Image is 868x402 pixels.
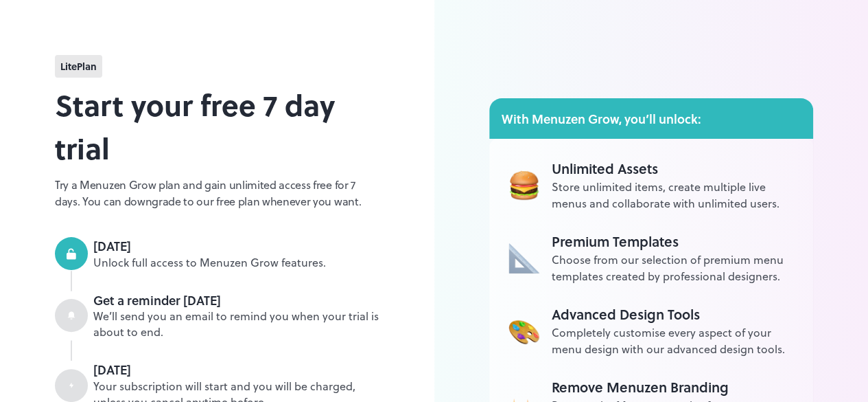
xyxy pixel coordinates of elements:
[552,231,795,252] div: Premium Templates
[552,179,795,212] div: Store unlimited items, create multiple live menus and collaborate with unlimited users.
[55,83,379,170] h2: Start your free 7 day trial
[93,255,379,271] div: Unlock full access to Menuzen Grow features.
[552,377,795,397] div: Remove Menuzen Branding
[93,291,379,309] div: Get a reminder [DATE]
[552,158,795,179] div: Unlimited Assets
[552,324,795,357] div: Completely customise every aspect of your menu design with our advanced design tools.
[55,177,379,210] p: Try a Menuzen Grow plan and gain unlimited access free for 7 days. You can downgrade to our free ...
[508,315,539,346] img: Unlimited Assets
[489,98,814,139] div: With Menuzen Grow, you’ll unlock:
[60,59,97,74] span: lite Plan
[508,243,539,273] img: Unlimited Assets
[93,237,379,255] div: [DATE]
[508,170,539,201] img: Unlimited Assets
[552,252,795,284] div: Choose from our selection of premium menu templates created by professional designers.
[552,304,795,324] div: Advanced Design Tools
[93,309,379,340] div: We’ll send you an email to remind you when your trial is about to end.
[93,361,379,379] div: [DATE]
